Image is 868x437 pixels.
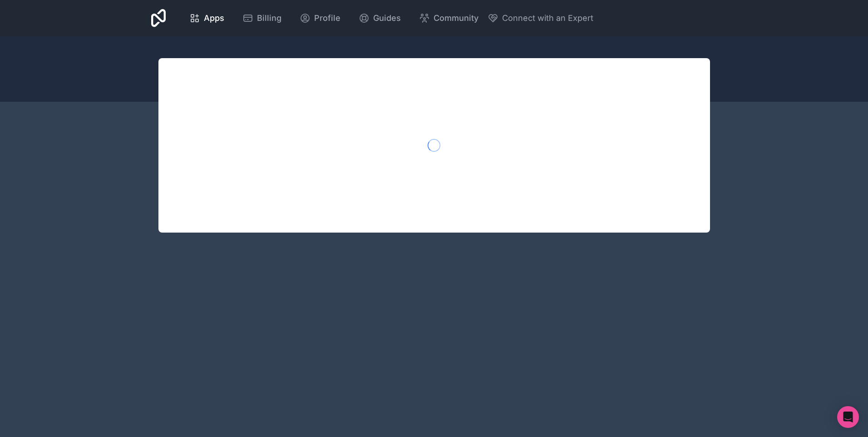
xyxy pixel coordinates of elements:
span: Billing [257,12,281,25]
a: Billing [235,8,289,28]
button: Connect with an Expert [488,12,593,25]
span: Guides [373,12,401,25]
a: Community [412,8,486,28]
span: Community [434,12,478,25]
a: Apps [182,8,232,28]
div: Open Intercom Messenger [837,406,859,428]
span: Connect with an Expert [502,12,593,25]
a: Guides [351,8,408,28]
a: Profile [292,8,348,28]
span: Profile [314,12,340,25]
span: Apps [204,12,224,25]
